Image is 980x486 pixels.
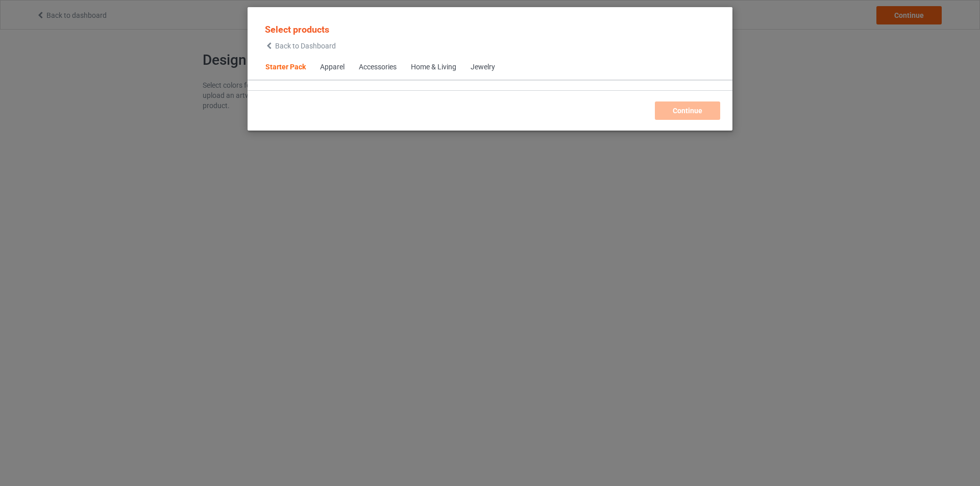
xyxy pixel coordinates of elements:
div: Accessories [359,62,397,72]
div: Apparel [320,62,345,72]
span: Starter Pack [258,55,313,80]
div: Home & Living [411,62,456,72]
span: Select products [265,24,329,35]
span: Back to Dashboard [275,42,336,50]
div: Jewelry [471,62,495,72]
